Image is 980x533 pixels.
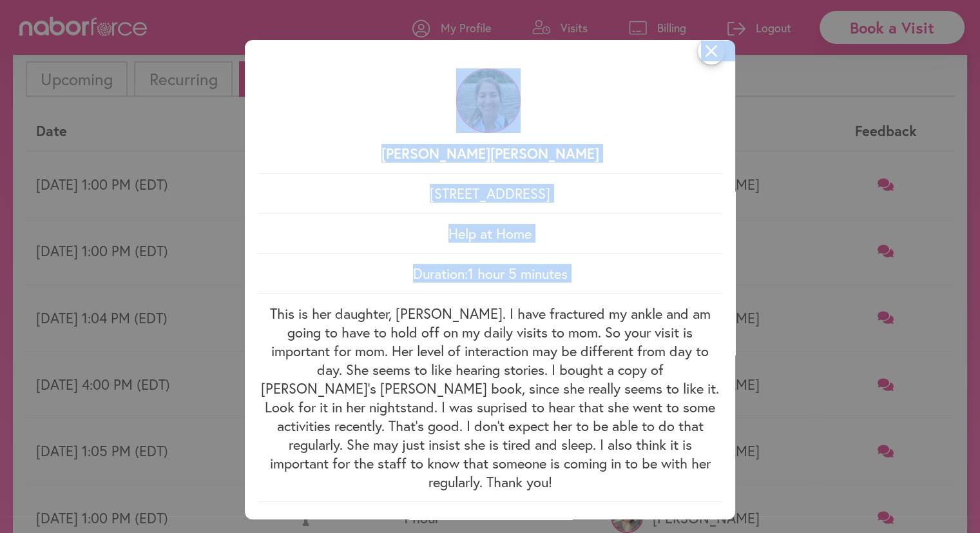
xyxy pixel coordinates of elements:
[456,68,521,133] img: qUyYhbpTWm6zJhtB6UqH
[258,264,722,283] p: Duration: 1 hour 5 minutes
[258,224,722,243] p: Help at Home
[258,184,722,203] p: [STREET_ADDRESS]
[258,304,722,491] p: This is her daughter, [PERSON_NAME]. I have fractured my ankle and am going to have to hold off o...
[698,37,725,65] i: close
[258,144,722,163] p: [PERSON_NAME] [PERSON_NAME]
